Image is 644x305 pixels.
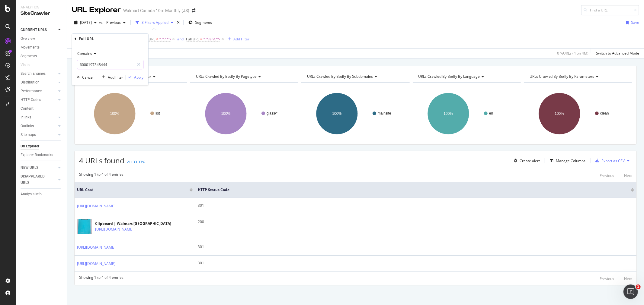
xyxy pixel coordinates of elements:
div: Visits [21,62,30,68]
div: 301 [198,244,634,250]
text: mainsite [378,111,391,115]
button: Next [624,275,632,282]
a: Content [21,105,62,112]
a: Search Engines [21,71,56,77]
div: Showing 1 to 4 of 4 entries [79,172,123,179]
text: 100% [332,112,342,116]
span: URLs Crawled By Botify By language [418,74,480,79]
a: [URL][DOMAIN_NAME] [95,226,133,232]
div: Outlinks [21,123,34,129]
button: Cancel [75,74,94,80]
a: HTTP Codes [21,97,56,103]
iframe: Intercom live chat [623,285,638,299]
div: arrow-right-arrow-left [192,8,195,13]
div: Search Engines [21,71,46,77]
div: Add filter [108,75,123,80]
button: Previous [600,275,614,282]
a: DISAPPEARED URLS [21,173,56,186]
div: Previous [600,276,614,281]
div: Next [624,173,632,178]
a: Inlinks [21,114,56,121]
input: Find a URL [581,5,639,15]
div: Export as CSV [601,158,625,163]
div: Save [631,20,639,25]
div: Inlinks [21,114,31,121]
button: Export as CSV [593,156,625,165]
div: 301 [198,203,634,208]
div: Showing 1 to 4 of 4 entries [79,275,123,282]
div: 200 [198,219,634,225]
a: [URL][DOMAIN_NAME] [77,244,115,250]
a: Analysis Info [21,191,62,197]
div: Next [624,276,632,281]
div: Apply [134,75,143,80]
div: and [177,36,184,42]
span: ≠ [156,36,158,42]
button: Add Filter [225,36,249,43]
a: Url Explorer [21,143,62,149]
a: Performance [21,88,56,94]
button: Manage Columns [547,157,585,164]
div: Cancel [82,75,94,80]
text: 100% [110,112,120,116]
div: Full URL [79,36,94,41]
button: 3 Filters Applied [133,18,176,27]
div: +33.33% [131,159,145,165]
div: Distribution [21,79,40,86]
div: Segments [21,53,37,59]
div: Url Explorer [21,143,39,149]
svg: A chart. [413,87,521,140]
div: Walmart Canada 10m Monthly (JS) [123,8,189,14]
h4: URLs Crawled By Botify By language [417,72,515,81]
span: ^.*/en/.*$ [203,35,220,43]
div: Overview [21,36,35,42]
span: = [200,36,202,42]
button: Switch to Advanced Mode [594,49,639,58]
text: 100% [444,112,453,116]
svg: A chart. [79,87,187,140]
text: 100% [221,112,231,116]
div: HTTP Codes [21,97,41,103]
text: 100% [555,112,564,116]
text: en [489,111,493,115]
a: NEW URLS [21,165,56,171]
button: Add filter [100,74,123,80]
a: Explorer Bookmarks [21,152,62,158]
div: Movements [21,44,40,51]
span: vs [99,20,104,25]
div: Explorer Bookmarks [21,152,53,158]
div: Clipboard | Walmart [GEOGRAPHIC_DATA] [95,221,171,226]
button: Previous [104,18,128,27]
span: URLs Crawled By Botify By subdomains [307,74,373,79]
text: clean [600,111,609,115]
a: [URL][DOMAIN_NAME] [77,203,115,209]
h4: URLs Crawled By Botify By subdomains [306,72,404,81]
span: 1 [636,285,641,289]
h4: URLs Crawled By Botify By parameters [528,72,626,81]
div: Analytics [21,5,62,10]
span: Previous [104,20,121,25]
div: A chart. [301,87,409,140]
a: Sitemaps [21,132,56,138]
div: Content [21,105,34,112]
text: glass/* [267,111,277,115]
a: Segments [21,53,62,59]
div: A chart. [190,87,298,140]
span: 2025 Aug. 22nd [80,20,92,25]
button: Create alert [511,156,540,165]
span: URLs Crawled By Botify By pagetype [196,74,257,79]
button: Save [623,18,639,27]
button: Next [624,172,632,179]
span: URL Card [77,187,188,193]
h4: URLs Crawled By Botify By pagetype [195,72,293,81]
div: Manage Columns [556,158,585,163]
svg: A chart. [524,87,632,140]
a: [URL][DOMAIN_NAME] [77,261,115,267]
a: Overview [21,36,62,42]
span: Full URL [186,36,199,42]
a: Outlinks [21,123,56,129]
button: Apply [126,74,143,80]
